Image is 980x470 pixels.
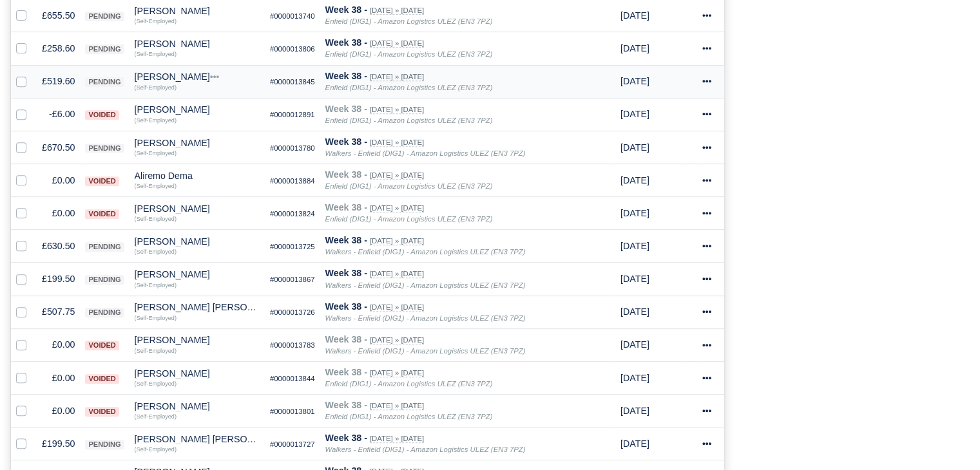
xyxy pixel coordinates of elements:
div: [PERSON_NAME] [135,72,260,81]
span: pending [85,44,124,54]
div: [PERSON_NAME] [135,402,260,411]
i: Enfield (DIG1) - Amazon Logistics ULEZ (EN3 7PZ) [325,182,492,190]
div: [PERSON_NAME] [135,270,260,279]
td: £0.00 [37,164,80,196]
small: (Self-Employed) [135,51,177,57]
small: #0000013727 [270,440,315,448]
small: #0000013725 [270,243,315,250]
strong: Week 38 - [325,367,367,377]
span: 1 week from now [620,175,649,185]
div: [PERSON_NAME] [135,39,260,48]
span: 1 week from now [620,373,649,383]
span: 1 week from now [620,306,649,317]
td: £507.75 [37,296,80,328]
small: (Self-Employed) [135,315,177,321]
span: 1 week from now [620,43,649,53]
small: [DATE] » [DATE] [370,435,424,443]
small: #0000013780 [270,144,315,152]
small: (Self-Employed) [135,446,177,453]
span: 1 week from now [620,241,649,251]
strong: Week 38 - [325,235,367,245]
small: #0000013726 [270,308,315,316]
small: [DATE] » [DATE] [370,336,424,344]
div: [PERSON_NAME] [135,204,260,213]
div: [PERSON_NAME] [PERSON_NAME] [135,435,260,444]
i: Enfield (DIG1) - Amazon Logistics ULEZ (EN3 7PZ) [325,17,492,25]
strong: Week 38 - [325,5,367,15]
span: voided [85,209,119,219]
span: 1 week from now [620,339,649,350]
span: pending [85,308,124,317]
span: 1 week from now [620,109,649,119]
div: [PERSON_NAME] [PERSON_NAME] [135,303,260,312]
span: voided [85,407,119,417]
small: #0000013740 [270,12,315,20]
strong: Week 38 - [325,433,367,443]
div: [PERSON_NAME] [135,335,260,344]
small: [DATE] » [DATE] [370,6,424,15]
td: £519.60 [37,65,80,98]
td: £258.60 [37,32,80,65]
span: pending [85,77,124,87]
i: Walkers - Enfield (DIG1) - Amazon Logistics ULEZ (EN3 7PZ) [325,446,525,453]
small: [DATE] » [DATE] [370,303,424,312]
small: [DATE] » [DATE] [370,237,424,245]
td: -£6.00 [37,98,80,131]
i: Enfield (DIG1) - Amazon Logistics ULEZ (EN3 7PZ) [325,117,492,124]
i: Walkers - Enfield (DIG1) - Amazon Logistics ULEZ (EN3 7PZ) [325,149,525,157]
small: [DATE] » [DATE] [370,106,424,114]
strong: Week 38 - [325,301,367,312]
small: (Self-Employed) [135,381,177,387]
small: (Self-Employed) [135,18,177,24]
i: Enfield (DIG1) - Amazon Logistics ULEZ (EN3 7PZ) [325,84,492,91]
td: £199.50 [37,428,80,460]
small: (Self-Employed) [135,413,177,420]
div: [PERSON_NAME] [135,138,260,147]
strong: Week 38 - [325,37,367,48]
small: (Self-Employed) [135,84,177,91]
small: (Self-Employed) [135,117,177,124]
div: Aliremo Dema [135,171,260,180]
td: £670.50 [37,131,80,164]
td: £0.00 [37,328,80,361]
span: 1 week from now [620,208,649,218]
small: #0000013884 [270,177,315,185]
i: Walkers - Enfield (DIG1) - Amazon Logistics ULEZ (EN3 7PZ) [325,347,525,355]
i: Enfield (DIG1) - Amazon Logistics ULEZ (EN3 7PZ) [325,413,492,420]
strong: Week 38 - [325,104,367,114]
td: £0.00 [37,395,80,428]
strong: Week 38 - [325,400,367,410]
span: voided [85,110,119,120]
small: [DATE] » [DATE] [370,402,424,410]
small: (Self-Employed) [135,216,177,222]
span: voided [85,176,119,186]
strong: Week 38 - [325,71,367,81]
small: #0000013783 [270,341,315,349]
small: #0000013867 [270,276,315,283]
td: £630.50 [37,230,80,263]
span: pending [85,275,124,285]
span: 1 week from now [620,274,649,284]
small: #0000013806 [270,45,315,53]
small: [DATE] » [DATE] [370,270,424,278]
span: voided [85,341,119,350]
div: [PERSON_NAME] [135,369,260,378]
div: [PERSON_NAME] [135,6,260,15]
div: [PERSON_NAME] [135,237,260,246]
small: (Self-Employed) [135,150,177,156]
span: 1 week from now [620,76,649,86]
span: 1 week from now [620,438,649,449]
span: pending [85,440,124,449]
iframe: Chat Widget [916,408,980,470]
small: #0000013845 [270,78,315,86]
small: #0000013844 [270,375,315,382]
div: [PERSON_NAME] [135,105,260,114]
